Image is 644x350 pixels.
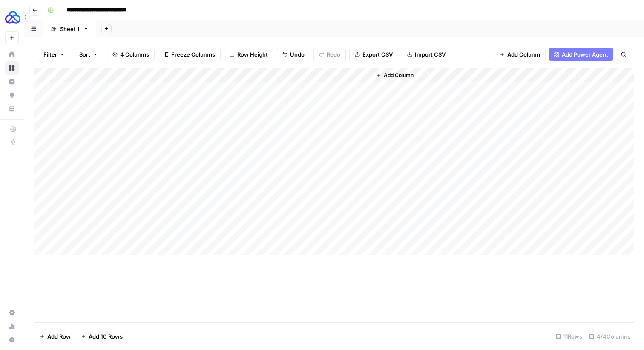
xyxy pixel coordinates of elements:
button: Add 10 Rows [76,330,128,343]
span: Sort [79,50,90,59]
button: Freeze Columns [158,48,221,61]
button: Export CSV [349,48,398,61]
button: Import CSV [402,48,451,61]
span: 4 Columns [120,50,149,59]
button: Redo [313,48,346,61]
a: Opportunities [5,88,19,102]
button: Workspace: AUQ [5,7,19,28]
button: Undo [277,48,310,61]
span: Add 10 Rows [89,332,123,341]
span: Undo [290,50,305,59]
button: 4 Columns [107,48,155,61]
button: Sort [74,48,103,61]
button: Add Row [34,330,76,343]
button: Add Power Agent [549,48,613,61]
span: Add Column [384,71,414,79]
span: Add Power Agent [562,50,608,59]
button: Help + Support [5,333,19,347]
a: Settings [5,306,19,319]
div: Sheet 1 [60,25,80,33]
span: Redo [327,50,340,59]
span: Row Height [237,50,268,59]
span: Export CSV [362,50,393,59]
button: Filter [38,48,70,61]
span: Import CSV [415,50,446,59]
a: Browse [5,61,19,75]
span: Add Row [47,332,71,341]
span: Filter [43,50,57,59]
button: Add Column [494,48,546,61]
div: 11 Rows [552,330,586,343]
a: Insights [5,75,19,88]
button: Add Column [373,70,417,81]
a: Usage [5,319,19,333]
span: Add Column [507,50,540,59]
span: Freeze Columns [171,50,215,59]
a: Home [5,48,19,61]
a: Your Data [5,102,19,116]
img: AUQ Logo [5,10,20,25]
div: 4/4 Columns [586,330,634,343]
a: Sheet 1 [43,20,96,37]
button: Row Height [224,48,273,61]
